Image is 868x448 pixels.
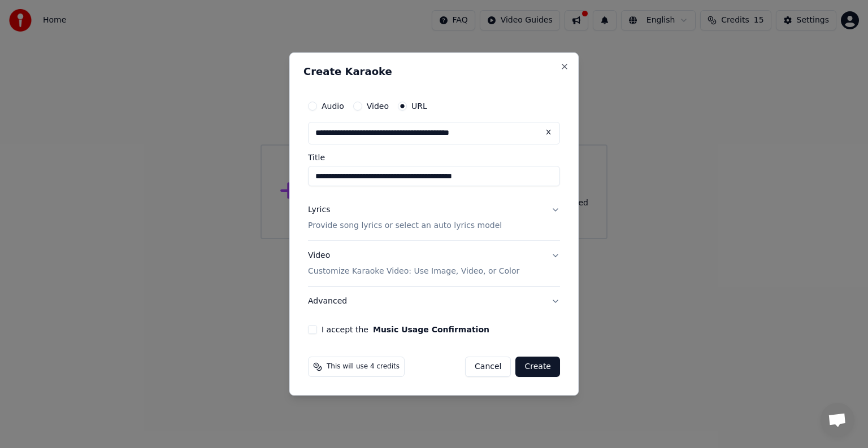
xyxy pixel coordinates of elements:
button: Create [515,357,560,377]
button: Advanced [308,287,560,316]
button: I accept the [373,326,489,333]
label: URL [411,102,427,110]
div: Lyrics [308,204,330,216]
button: VideoCustomize Karaoke Video: Use Image, Video, or Color [308,241,560,286]
div: Video [308,250,519,277]
label: I accept the [322,326,489,333]
label: Title [308,153,560,161]
label: Audio [322,102,344,110]
h2: Create Karaoke [303,67,565,77]
label: Video [367,102,389,110]
span: This will use 4 credits [327,362,400,371]
button: Cancel [465,357,511,377]
p: Customize Karaoke Video: Use Image, Video, or Color [308,266,519,277]
p: Provide song lyrics or select an auto lyrics model [308,220,502,231]
button: LyricsProvide song lyrics or select an auto lyrics model [308,195,560,240]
